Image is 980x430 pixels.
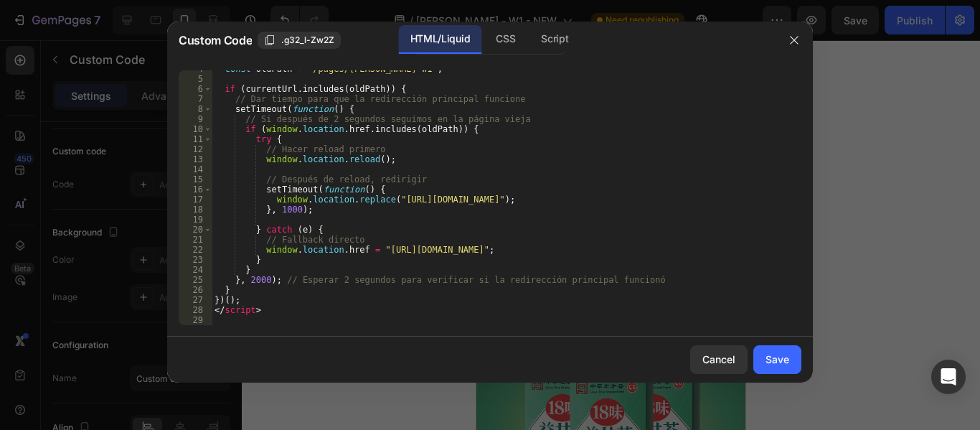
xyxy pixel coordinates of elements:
div: 18 [179,205,212,215]
div: 19 [179,215,212,225]
button: Cancel [690,345,748,374]
div: Cancel [702,352,735,367]
div: 20 [179,225,212,235]
div: HTML/Liquid [399,25,481,54]
div: Custom Code [18,70,79,83]
div: 27 [179,295,212,305]
div: 7 [179,94,212,104]
div: 25 [179,275,212,285]
div: 6 [179,84,212,94]
a: ¡QUIERO MÁS INFORMACIÓN! [23,161,246,197]
div: 12 [179,144,212,154]
div: 22 [179,245,212,255]
div: 8 [179,104,212,114]
div: 9 [179,114,212,124]
div: 23 [179,255,212,265]
div: 11 [179,134,212,144]
div: 29 [179,315,212,325]
div: 21 [179,235,212,245]
span: .g32_l-Zw2Z [281,34,334,47]
div: 28 [179,305,212,315]
button: Save [753,345,801,374]
span: iPhone 13 Mini ( 375 px) [72,7,169,22]
div: 17 [179,195,212,205]
div: 10 [179,124,212,134]
div: 15 [179,174,212,184]
div: 5 [179,74,212,84]
div: 24 [179,265,212,275]
div: Save [765,352,789,367]
span: Custom Code [179,32,252,49]
div: 14 [179,164,212,174]
strong: ¡QUIERO MÁS INFORMACIÓN! [40,169,229,187]
div: Script [529,25,580,54]
div: CSS [484,25,527,54]
div: 13 [179,154,212,164]
button: .g32_l-Zw2Z [258,32,341,49]
div: 16 [179,184,212,195]
div: Open Intercom Messenger [931,360,966,394]
div: 26 [179,285,212,295]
